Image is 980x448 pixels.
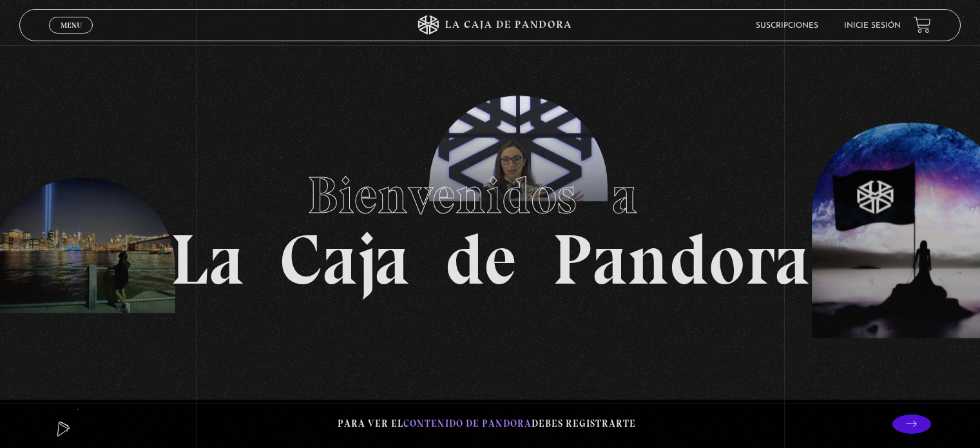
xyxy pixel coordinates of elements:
[56,32,86,41] span: Cerrar
[338,415,636,433] p: Para ver el debes registrarte
[61,21,82,29] span: Menu
[844,22,901,30] a: Inicie sesión
[307,164,673,226] span: Bienvenidos a
[914,16,931,34] a: View your shopping cart
[756,22,818,30] a: Suscripciones
[170,153,810,295] h1: La Caja de Pandora
[403,418,532,429] span: contenido de Pandora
